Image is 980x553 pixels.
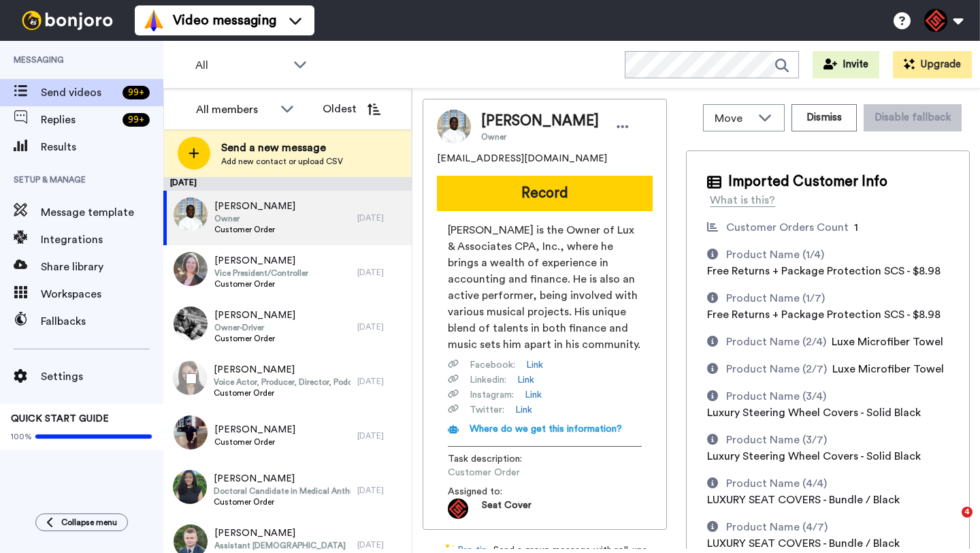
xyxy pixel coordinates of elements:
div: [DATE] [357,430,405,441]
img: bj-logo-header-white.svg [16,11,118,30]
button: Record [437,176,653,211]
span: Message template [41,204,163,221]
span: Customer Order [214,224,295,235]
span: Add new contact or upload CSV [221,156,343,167]
span: Free Returns + Package Protection SCS - $8.98 [707,309,941,320]
span: Where do we get this information? [470,424,622,434]
span: [PERSON_NAME] [481,111,599,131]
span: Assistant [DEMOGRAPHIC_DATA] [214,540,346,551]
span: [PERSON_NAME] is the Owner of Lux & Associates CPA, Inc., where he brings a wealth of experience ... [448,222,642,353]
span: Owner [481,131,599,142]
span: Customer Order [448,466,577,479]
div: Product Name (4/7) [726,519,828,535]
a: Link [517,373,534,387]
span: Facebook : [470,358,515,372]
span: LUXURY SEAT COVERS - Bundle / Black [707,494,900,505]
span: Move [715,110,751,127]
span: Customer Order [214,279,308,289]
span: [PERSON_NAME] [214,309,295,322]
div: [DATE] [357,321,405,332]
div: Product Name (2/7) [726,361,827,377]
span: LUXURY SEAT COVERS - Bundle / Black [707,538,900,549]
iframe: Intercom live chat [934,507,966,539]
div: [DATE] [357,212,405,223]
div: Product Name (1/4) [726,247,824,263]
div: [DATE] [163,177,412,191]
div: Product Name (3/7) [726,432,827,448]
img: ec5645ef-65b2-4455-98b9-10df426c12e0-1681764373.jpg [448,499,468,519]
img: Image of Dennis Lux [437,110,471,144]
span: [PERSON_NAME] [214,363,350,377]
span: Collapse menu [61,517,117,528]
img: 88888156-7e5a-4380-b80b-535b02c32a71.jpg [174,306,208,341]
span: Video messaging [173,11,276,30]
div: Product Name (4/4) [726,475,827,492]
span: Share library [41,259,163,275]
span: Seat Cover [482,499,532,519]
span: Voice Actor, Producer, Director, Podcaster [214,377,350,388]
img: c24ce87c-a5d5-42a9-a6ec-adf4bb6aa707.jpg [174,415,208,449]
span: Luxe Microfiber Towel [832,364,944,375]
div: [DATE] [357,376,405,387]
span: 4 [962,507,973,518]
img: 30b53055-e333-4fd6-a6be-3a6cda25f195.jpg [174,197,208,232]
div: All members [196,101,274,118]
div: Product Name (1/7) [726,290,825,306]
span: Customer Order [214,333,295,344]
span: Customer Order [214,388,350,398]
a: Link [525,388,542,402]
span: 1 [854,222,858,233]
span: Luxe Microfiber Towel [832,336,943,347]
div: 99 + [122,86,150,99]
span: [PERSON_NAME] [214,472,350,486]
span: [EMAIL_ADDRESS][DOMAIN_NAME] [437,152,607,165]
a: Link [515,403,532,417]
div: What is this? [710,192,775,208]
span: Luxury Steering Wheel Covers - Solid Black [707,407,921,418]
span: Send videos [41,84,117,101]
button: Oldest [312,95,391,123]
button: Dismiss [791,104,857,131]
span: Assigned to: [448,485,543,499]
div: Customer Orders Count [726,219,849,236]
span: [PERSON_NAME] [214,200,295,213]
span: [PERSON_NAME] [214,254,308,268]
div: Product Name (2/4) [726,334,826,350]
button: Collapse menu [35,513,128,531]
span: Instagram : [470,388,514,402]
img: dc40a2a5-29ee-476d-a233-08c870f06ece.jpg [174,252,208,286]
span: Owner [214,213,295,224]
img: cf390dd0-3686-43d9-998a-8add196a03dd.jpg [173,470,207,504]
span: All [195,57,287,74]
span: 100% [11,431,32,442]
span: Linkedin : [470,373,506,387]
span: QUICK START GUIDE [11,414,109,424]
span: [PERSON_NAME] [214,423,295,437]
button: Disable fallback [864,104,962,131]
div: Product Name (3/4) [726,388,826,405]
a: Link [526,358,543,372]
span: Twitter : [470,403,504,417]
span: Send a new message [221,140,343,156]
span: Settings [41,368,163,385]
span: Fallbacks [41,313,163,330]
span: Doctoral Candidate in Medical Anthropology [214,486,350,496]
span: Integrations [41,232,163,248]
div: 99 + [122,113,150,127]
img: vm-color.svg [143,10,165,31]
span: Customer Order [214,437,295,447]
span: [PERSON_NAME] [214,526,346,540]
span: Free Returns + Package Protection SCS - $8.98 [707,266,941,276]
div: [DATE] [357,267,405,278]
div: [DATE] [357,539,405,550]
a: Invite [813,51,879,78]
button: Upgrade [893,51,972,78]
span: Imported Customer Info [728,172,887,192]
span: Replies [41,112,117,128]
span: Workspaces [41,286,163,302]
span: Customer Order [214,496,350,507]
span: Results [41,139,163,155]
span: Owner-Driver [214,322,295,333]
span: Vice President/Controller [214,268,308,279]
span: Luxury Steering Wheel Covers - Solid Black [707,451,921,462]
